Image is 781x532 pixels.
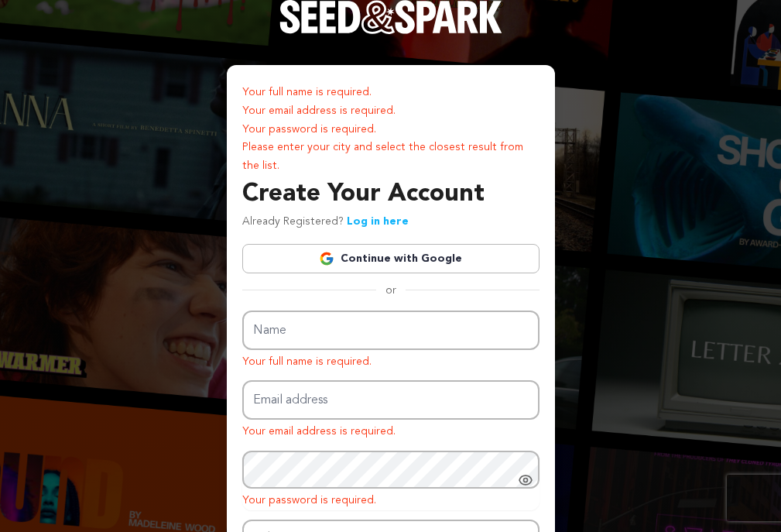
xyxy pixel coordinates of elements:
[242,311,540,350] input: Name
[242,121,540,139] p: Your password is required.
[242,213,409,232] p: Already Registered?
[319,251,334,266] img: Google logo
[347,216,409,227] a: Log in here
[242,102,540,121] p: Your email address is required.
[242,492,540,510] p: Your password is required.
[242,353,540,372] p: Your full name is required.
[242,423,540,441] p: Your email address is required.
[242,380,540,420] input: Email address
[242,84,540,102] p: Your full name is required.
[242,176,540,213] h3: Create Your Account
[518,472,533,488] a: Show password as plain text. Warning: this will display your password on the screen.
[242,244,540,273] a: Continue with Google
[242,139,540,176] p: Please enter your city and select the closest result from the list.
[376,283,406,298] span: or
